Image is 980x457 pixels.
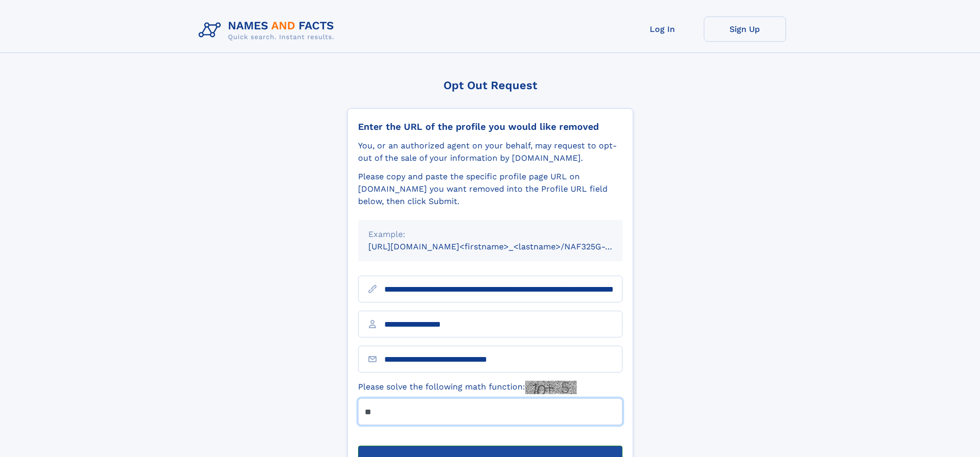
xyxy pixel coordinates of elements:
[368,242,642,251] small: [URL][DOMAIN_NAME]<firstname>_<lastname>/NAF325G-xxxxxxxx
[358,121,622,132] div: Enter the URL of the profile you would like removed
[347,79,633,92] div: Opt Out Request
[621,16,704,42] a: Log In
[358,171,622,208] div: Please copy and paste the specific profile page URL on [DOMAIN_NAME] you want removed into the Pr...
[358,381,577,394] label: Please solve the following math function:
[194,16,343,44] img: Logo Names and Facts
[368,228,612,241] div: Example:
[704,16,786,42] a: Sign Up
[358,140,622,164] div: You, or an authorized agent on your behalf, may request to opt-out of the sale of your informatio...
